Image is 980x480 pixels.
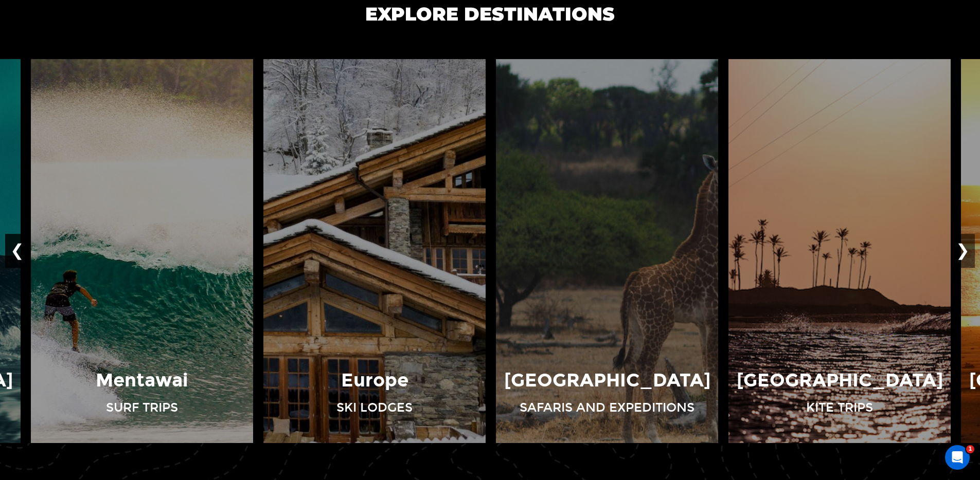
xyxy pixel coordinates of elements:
button: ❮ [5,234,29,268]
p: Europe [341,367,408,394]
iframe: Intercom live chat [945,445,970,470]
p: [GEOGRAPHIC_DATA] [504,367,710,394]
p: [GEOGRAPHIC_DATA] [737,367,943,394]
p: Kite Trips [806,399,873,416]
p: Safaris and Expeditions [520,399,694,416]
p: Ski Lodges [336,399,413,416]
p: Surf Trips [106,399,178,416]
p: Mentawai [96,367,188,394]
button: ❯ [951,234,975,268]
span: 1 [966,445,974,453]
